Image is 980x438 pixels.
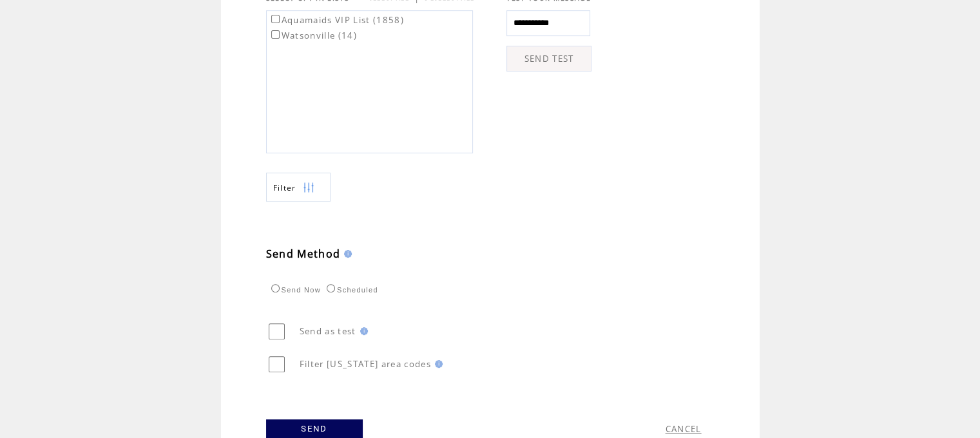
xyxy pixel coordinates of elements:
input: Watsonville (14) [271,30,280,39]
input: Aquamaids VIP List (1858) [271,15,280,23]
label: Aquamaids VIP List (1858) [269,14,404,26]
a: SEND TEST [506,46,591,71]
label: Scheduled [323,286,378,294]
label: Send Now [268,286,321,294]
img: help.gif [340,250,352,258]
label: Watsonville (14) [269,30,357,41]
a: CANCEL [666,423,702,435]
span: Send Method [266,247,341,261]
img: help.gif [356,327,368,335]
span: Show filters [273,182,296,193]
a: Filter [266,173,331,202]
input: Scheduled [327,284,335,292]
input: Send Now [271,284,280,292]
img: filters.png [303,173,314,202]
span: Send as test [300,325,356,337]
img: help.gif [431,360,443,368]
span: Filter [US_STATE] area codes [300,358,431,370]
